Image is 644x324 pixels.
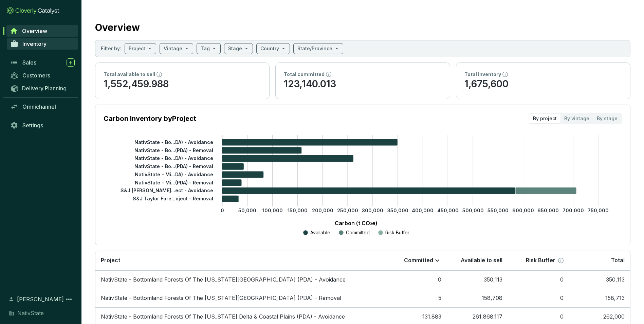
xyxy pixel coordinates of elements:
th: Available to sell [447,251,508,270]
p: Total available to sell [104,71,155,78]
div: By stage [593,114,621,123]
a: Settings [7,120,78,131]
tspan: 750,000 [588,208,609,213]
p: Risk Buffer [385,229,409,236]
a: Omnichannel [7,101,78,112]
span: Omnichannel [22,103,56,110]
tspan: 450,000 [437,208,459,213]
tspan: 400,000 [412,208,434,213]
tspan: S&J Taylor Fore...oject - Removal [133,196,213,201]
td: 158,713 [569,289,630,307]
a: Delivery Planning [7,83,78,94]
p: Committed [404,257,433,264]
td: 0 [386,270,447,289]
td: NativState - Bottomland Forests Of The Louisiana Plains (PDA) - Avoidance [95,270,386,289]
tspan: 50,000 [238,208,256,213]
h2: Overview [95,20,140,35]
p: Filter by: [101,45,121,52]
p: Carbon (t CO₂e) [114,219,598,227]
tspan: NativState - Mi...DA) - Avoidance [135,172,213,177]
tspan: 700,000 [563,208,584,213]
p: Risk Buffer [526,257,555,264]
td: 0 [508,289,569,307]
tspan: NativState - Bo...(PDA) - Removal [134,163,213,169]
div: By project [529,114,560,123]
div: segmented control [529,113,622,124]
p: 1,552,459.988 [104,78,261,91]
span: Sales [22,59,36,66]
p: Total committed [284,71,325,78]
tspan: 600,000 [512,208,534,213]
tspan: 350,000 [387,208,408,213]
td: 350,113 [447,270,508,289]
div: By vintage [560,114,593,123]
tspan: 500,000 [462,208,484,213]
p: Carbon Inventory by Project [104,114,196,123]
tspan: 150,000 [288,208,308,213]
p: 123,140.013 [284,78,441,91]
tspan: 550,000 [487,208,509,213]
tspan: NativState - Bo...(PDA) - Removal [134,147,213,153]
tspan: 650,000 [537,208,559,213]
tspan: NativState - Bo...DA) - Avoidance [134,139,213,145]
td: 350,113 [569,270,630,289]
tspan: 100,000 [262,208,283,213]
tspan: 200,000 [312,208,333,213]
tspan: 300,000 [362,208,383,213]
tspan: NativState - Mi...(PDA) - Removal [135,179,213,185]
th: Project [95,251,386,270]
span: Customers [22,72,50,79]
p: Total inventory [464,71,501,78]
td: NativState - Bottomland Forests Of The Louisiana Plains (PDA) - Removal [95,289,386,307]
span: Settings [22,122,43,129]
a: Sales [7,57,78,68]
p: Available [310,229,330,236]
td: 158,708 [447,289,508,307]
span: NativState [17,309,44,317]
span: Overview [22,28,47,34]
a: Inventory [7,38,78,50]
span: [PERSON_NAME] [17,295,64,303]
tspan: NativState - Bo...DA) - Avoidance [134,155,213,161]
td: 0 [508,270,569,289]
th: Total [569,251,630,270]
tspan: 250,000 [337,208,358,213]
tspan: S&J [PERSON_NAME]...ect - Avoidance [121,187,213,193]
tspan: 0 [221,208,224,213]
span: Inventory [22,40,47,47]
p: 1,675,600 [464,78,622,91]
p: Committed [346,229,370,236]
span: Delivery Planning [22,85,67,92]
a: Customers [7,70,78,81]
a: Overview [6,25,78,37]
td: 5 [386,289,447,307]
